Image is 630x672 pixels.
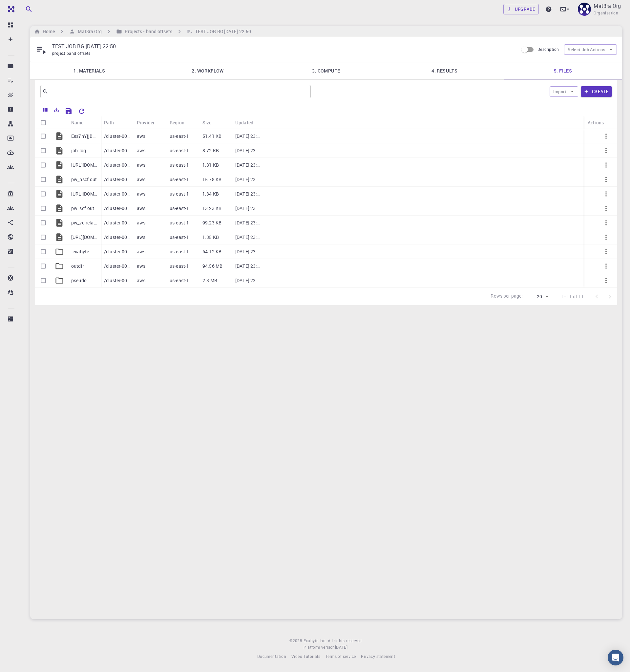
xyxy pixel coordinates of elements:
p: aws [137,234,145,241]
div: Region [170,116,184,129]
button: Columns [40,105,51,115]
p: pw_vc-relax.out [71,220,97,226]
p: /cluster-001-share/groups/exabyte-io/band-offsets/test-job-bg-5-Ees7nYjjBzar9HYRi/outdir/ [104,263,130,269]
nav: breadcrumb [33,28,252,35]
p: us-east-1 [170,176,189,183]
p: Ees7nYjjBzar9HYRi.json [71,133,97,139]
p: [URL][DOMAIN_NAME] [71,162,97,168]
p: us-east-1 [170,277,189,284]
a: Privacy statement [361,653,395,660]
span: Privacy statement [361,654,395,659]
img: logo [5,6,14,12]
span: All rights reserved. [328,638,363,644]
p: /cluster-001-share/groups/exabyte-io/band-offsets/test-job-bg-5-Ees7nYjjBzar9HYRi/job.log [104,147,130,154]
p: 2.3 MB [202,277,217,284]
p: 1.34 KB [202,191,219,197]
span: [DATE] . [335,644,349,650]
div: Updated [235,116,253,129]
div: Name [68,116,101,129]
button: Import [550,86,578,97]
p: /cluster-001-share/groups/exabyte-io/band-offsets/test-job-bg-5-Ees7nYjjBzar9HYRi/.exabyte/ [104,248,130,255]
div: Size [199,116,232,129]
div: Provider [134,116,166,129]
p: /cluster-001-share/groups/exabyte-io/band-offsets/test-job-bg-5-Ees7nYjjBzar9HYRi/pw_scf.out [104,205,130,212]
p: aws [137,263,145,269]
div: Open Intercom Messenger [608,650,623,665]
span: band offsets [67,51,93,56]
p: /cluster-001-share/groups/exabyte-io/band-offsets/test-job-bg-5-Ees7nYjjBzar9HYRi/Ees7nYjjBzar9HY... [104,133,130,139]
p: Rows per page: [491,293,523,300]
p: 1–11 of 11 [561,293,584,300]
h6: Mat3ra Org [75,28,102,35]
p: aws [137,162,145,168]
button: Select Job Actions [564,44,617,55]
button: Create [581,86,612,97]
p: /cluster-001-share/groups/exabyte-io/band-offsets/test-job-bg-5-Ees7nYjjBzar9HYRi/pseudo/ [104,277,130,284]
div: Path [104,116,114,129]
p: us-east-1 [170,133,189,139]
p: aws [137,205,145,212]
a: 4. Results [385,62,504,79]
span: Terms of service [325,654,356,659]
a: 1. Materials [30,62,149,79]
span: Exabyte Inc. [304,638,326,643]
p: aws [137,220,145,226]
div: Actions [584,116,617,129]
p: Mat3ra Org [594,2,621,10]
p: outdir [71,263,84,269]
p: .exabyte [71,248,89,255]
a: Upgrade [503,4,539,14]
a: Terms of service [325,653,356,660]
p: pw_nscf.out [71,176,97,183]
a: Exabyte Inc. [304,638,326,644]
p: [DATE] 23:29 [235,133,262,139]
button: Reset Explorer Settings [75,105,88,118]
a: Video Tutorials [291,653,320,660]
p: 8.72 KB [202,147,219,154]
div: Path [101,116,134,129]
button: Export [51,105,62,115]
a: 3. Compute [267,62,386,79]
p: 64.12 KB [202,248,221,255]
p: us-east-1 [170,248,189,255]
div: Name [71,116,84,129]
p: aws [137,277,145,284]
div: 20 [526,292,550,302]
p: 1.35 KB [202,234,219,241]
p: [DATE] 23:29 [235,277,262,284]
p: [DATE] 23:29 [235,263,262,269]
p: [URL][DOMAIN_NAME] [71,234,97,241]
p: /cluster-001-share/groups/exabyte-io/band-offsets/test-job-bg-5-Ees7nYjjBzar9HYRi/[URL][DOMAIN_NAME] [104,162,130,168]
span: Video Tutorials [291,654,320,659]
div: Provider [137,116,155,129]
p: 99.23 KB [202,220,221,226]
p: aws [137,191,145,197]
span: Documentation [257,654,286,659]
div: Region [166,116,199,129]
p: us-east-1 [170,147,189,154]
h6: TEST JOB BG [DATE] 22:50 [193,28,251,35]
button: Save Explorer Settings [62,105,75,118]
a: Documentation [257,653,286,660]
p: us-east-1 [170,263,189,269]
span: Platform version [304,644,335,651]
p: us-east-1 [170,205,189,212]
p: aws [137,147,145,154]
img: Mat3ra Org [578,3,591,16]
div: Updated [232,116,265,129]
div: Icon [52,116,68,129]
p: aws [137,176,145,183]
p: us-east-1 [170,234,189,241]
p: [DATE] 23:29 [235,234,262,241]
p: job.log [71,147,86,154]
p: 15.78 KB [202,176,221,183]
h6: Projects - band offsets [122,28,172,35]
a: [DATE]. [335,644,349,651]
p: [URL][DOMAIN_NAME] [71,191,97,197]
p: 51.41 KB [202,133,221,139]
p: TEST JOB BG [DATE] 22:50 [52,42,513,50]
span: © 2025 [289,638,303,644]
span: Organisation [594,10,618,16]
p: [DATE] 23:29 [235,248,262,255]
p: /cluster-001-share/groups/exabyte-io/band-offsets/test-job-bg-5-Ees7nYjjBzar9HYRi/[URL][DOMAIN_NAME] [104,191,130,197]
